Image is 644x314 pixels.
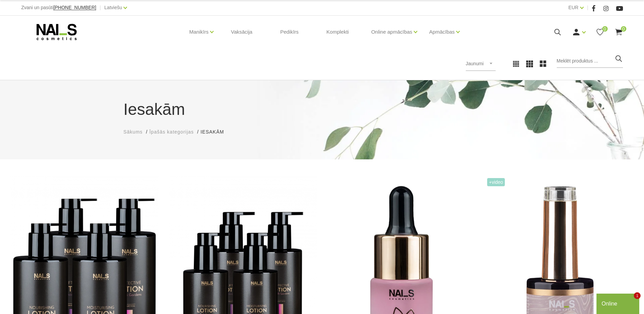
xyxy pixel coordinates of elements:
[429,18,455,46] a: Apmācības
[321,16,354,48] a: Komplekti
[487,178,505,186] span: +Video
[371,18,412,46] a: Online apmācības
[149,129,194,135] span: Īpašās kategorijas
[568,3,578,12] a: EUR
[124,129,143,135] span: Sākums
[149,128,194,136] a: Īpašās kategorijas
[466,61,484,66] span: Jaunumi
[201,128,231,136] li: Iesakām
[621,26,626,32] span: 0
[596,292,641,314] iframe: chat widget
[99,3,101,12] span: |
[21,3,96,12] div: Zvani un pasūti
[104,3,122,12] a: Latviešu
[124,128,143,136] a: Sākums
[225,16,258,48] a: Vaksācija
[124,97,521,122] h1: Iesakām
[614,28,623,36] a: 0
[596,28,604,36] a: 0
[189,18,209,46] a: Manikīrs
[275,16,304,48] a: Pedikīrs
[602,26,608,32] span: 0
[53,5,96,10] a: [PHONE_NUMBER]
[587,3,588,12] span: |
[557,54,623,68] input: Meklēt produktus ...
